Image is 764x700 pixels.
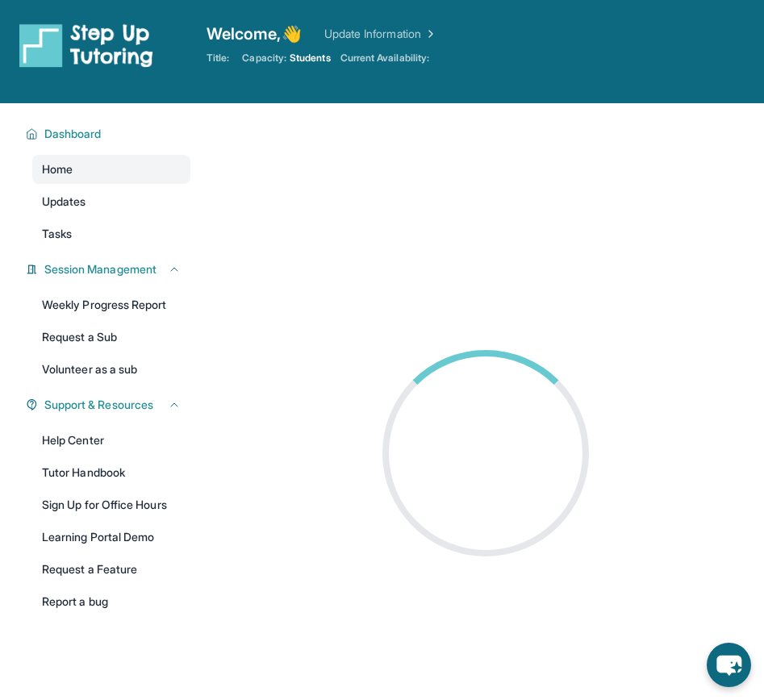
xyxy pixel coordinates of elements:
a: Request a Feature [32,555,190,584]
a: Update Information [324,26,437,42]
button: Session Management [38,261,181,277]
span: Title: [207,52,229,65]
a: Updates [32,187,190,216]
span: Welcome, 👋 [207,23,302,45]
span: Session Management [44,261,157,277]
a: Sign Up for Office Hours [32,490,190,519]
a: Help Center [32,426,190,455]
a: Weekly Progress Report [32,290,190,319]
img: Chevron Right [421,26,437,42]
a: Tasks [32,219,190,248]
span: Dashboard [44,126,102,142]
button: chat-button [707,643,751,687]
a: Learning Portal Demo [32,523,190,552]
a: Request a Sub [32,323,190,352]
span: Current Availability: [340,52,429,65]
button: Support & Resources [38,397,181,413]
span: Capacity: [242,52,286,65]
span: Home [42,161,73,177]
a: Home [32,155,190,184]
span: Students [290,52,331,65]
span: Support & Resources [44,397,153,413]
button: Dashboard [38,126,181,142]
span: Updates [42,194,86,210]
a: Tutor Handbook [32,458,190,487]
a: Volunteer as a sub [32,355,190,384]
span: Tasks [42,226,72,242]
img: logo [19,23,153,68]
a: Report a bug [32,587,190,616]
